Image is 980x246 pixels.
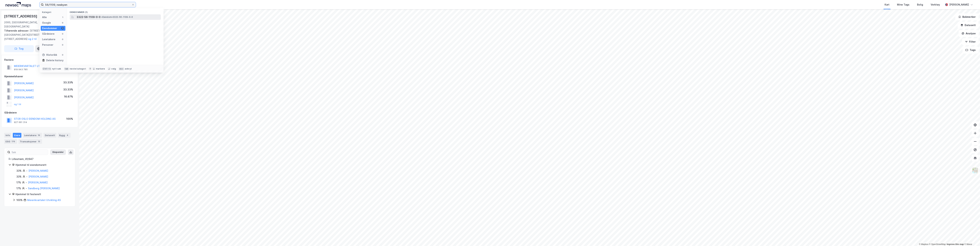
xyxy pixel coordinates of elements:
div: - [26,175,27,179]
div: Kart [885,3,889,7]
div: 13 [37,140,41,143]
div: Hjemmelshaver [4,74,75,78]
span: 3322-56-1109-0-0 [77,15,101,19]
iframe: Chat Widget [963,229,980,246]
a: [PERSON_NAME] [28,169,48,172]
div: Gårdeiere [4,111,75,115]
div: - [26,186,27,190]
div: Ctrl + k [42,67,51,71]
div: neste kategori [70,67,86,70]
div: 16.67% [64,95,73,99]
div: Bygg [58,133,71,138]
div: Delete history [46,58,63,62]
div: Eiere [13,133,21,138]
div: Gårdeiere [42,32,55,36]
div: ESG [4,139,17,144]
div: nytt søk [52,67,61,70]
a: Mapbox [919,243,928,245]
span: Eiendom • 3322-56-1109-0-0 [101,16,133,18]
div: Personer [42,43,53,47]
div: Info [4,133,11,138]
div: 927 661 314 [14,121,27,124]
div: [PERSON_NAME] [949,3,969,7]
div: 17% [16,180,21,185]
div: [STREET_ADDRESS] [4,13,38,19]
div: Bolig [917,3,923,7]
div: Leietakere [42,37,55,41]
div: Kontrollprogram for chat [963,229,980,246]
div: markere [96,67,105,70]
div: Alle [42,15,47,19]
div: 2000, [GEOGRAPHIC_DATA], [GEOGRAPHIC_DATA] [4,20,56,29]
div: Festere [4,58,75,62]
a: Sandberg [PERSON_NAME] [28,187,60,190]
div: Datasett [43,133,56,138]
button: Filter [962,38,979,45]
button: Tag [4,45,34,52]
div: 176 [11,140,16,143]
div: 100% [66,117,73,121]
a: OpenStreetMap [929,243,946,245]
div: Kategori [42,11,65,13]
div: Mine Tags [897,3,909,7]
span: Tilhørende adresser: [4,29,30,32]
div: Eiendommer [42,26,57,30]
img: Z [972,167,978,174]
div: Eiendommer (1) [67,8,164,14]
div: tab [64,67,69,71]
div: 19 [37,134,41,137]
div: Lillestrøm, 81/947 [12,157,71,161]
div: 4 [66,134,69,137]
div: 0 [61,38,64,41]
div: 0 [61,43,64,46]
img: logo.a4113a55bc3d86da70a041830d287a7e.svg [6,2,31,7]
a: Meierikvartalet Utvikling AS [27,199,61,201]
div: Hjemmel til eiendomsrett [16,163,71,167]
div: 0 [61,53,64,56]
div: 919 943 785 [14,68,28,71]
button: Bokmerker [955,13,979,20]
div: Hjemmel til festerett [16,192,71,196]
div: 33% [16,169,22,173]
div: 100% [16,198,23,202]
div: 33.33% [63,80,73,85]
input: Søk på adresse, matrikkel, gårdeiere, leietakere eller personer [44,2,132,7]
button: Analyse [959,30,979,37]
div: esc [119,67,124,71]
div: velg [111,67,116,70]
a: [PERSON_NAME] [28,175,48,178]
div: 33.33% [63,87,73,92]
div: 0 [61,21,64,24]
div: - [26,180,27,185]
div: 1 [61,16,64,19]
span: • [101,16,102,18]
button: Ekspander [50,149,66,155]
div: 33% [16,175,22,179]
div: Google [42,21,51,25]
div: Verktøy [931,3,940,7]
div: Leietakere [23,133,42,138]
div: Transaksjoner [18,139,42,144]
div: 1 [61,27,64,30]
div: [STREET_ADDRESS][GEOGRAPHIC_DATA][STREET_ADDRESS][STREET_ADDRESS] [4,29,72,41]
button: Tags [963,47,979,53]
button: Datasett [958,22,979,29]
a: [PERSON_NAME] [28,181,48,184]
input: Søk [10,150,48,155]
div: - [26,169,27,173]
div: Historikk [42,53,57,57]
div: avbryt [125,67,132,70]
a: Improve this map [947,243,964,245]
div: 17% [16,186,21,190]
div: 0 [61,32,64,35]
